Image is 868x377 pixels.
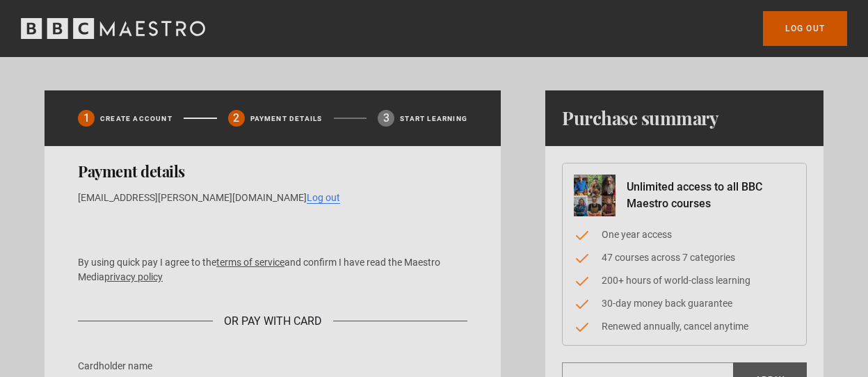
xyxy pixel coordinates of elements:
[104,271,163,282] a: privacy policy
[763,11,847,46] a: Log out
[78,110,95,127] div: 1
[574,319,795,334] li: Renewed annually, cancel anytime
[250,113,323,124] p: Payment details
[574,273,795,288] li: 200+ hours of world-class learning
[78,163,467,179] h2: Payment details
[216,257,284,268] a: terms of service
[228,110,245,127] div: 2
[307,192,340,204] a: Log out
[574,227,795,242] li: One year access
[100,113,172,124] p: Create Account
[574,250,795,265] li: 47 courses across 7 categories
[378,110,394,127] div: 3
[78,191,467,205] p: [EMAIL_ADDRESS][PERSON_NAME][DOMAIN_NAME]
[627,179,795,212] p: Unlimited access to all BBC Maestro courses
[21,18,205,39] svg: BBC Maestro
[78,255,467,284] p: By using quick pay I agree to the and confirm I have read the Maestro Media
[562,107,718,129] h1: Purchase summary
[213,313,333,330] div: Or Pay With Card
[78,358,152,375] label: Cardholder name
[400,113,467,124] p: Start learning
[78,216,467,244] iframe: Secure payment button frame
[574,296,795,311] li: 30-day money back guarantee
